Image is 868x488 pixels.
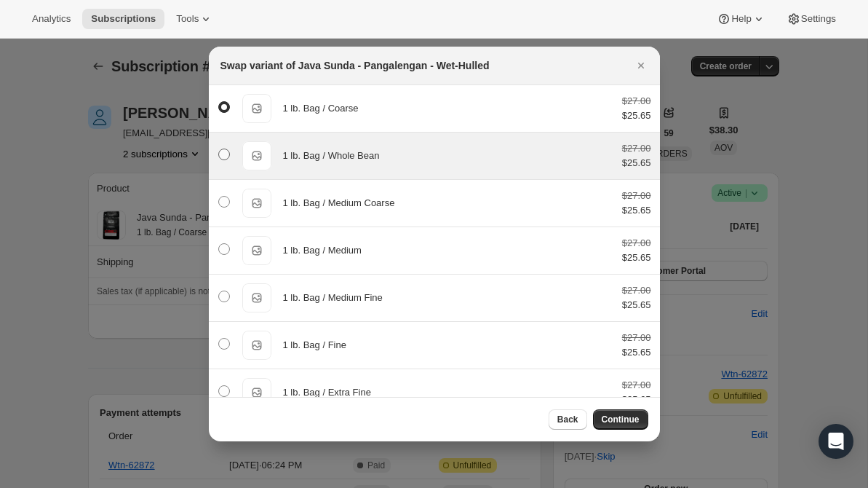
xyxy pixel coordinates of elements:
button: Tools [167,9,222,29]
span: $25.65 [622,394,651,405]
span: Analytics [32,13,71,25]
h2: Swap variant of Java Sunda - Pangalengan - Wet-Hulled [220,58,490,73]
span: Tools [176,13,199,25]
span: $25.65 [622,299,651,310]
span: Help [731,13,751,25]
span: Subscriptions [91,13,156,25]
div: $27.00 [622,283,651,298]
button: Continue [593,409,648,430]
div: $27.00 [622,94,651,109]
span: $25.65 [622,347,651,358]
button: Close [631,55,651,76]
span: 1 lb. Bag / Medium [283,245,362,256]
span: Continue [602,414,640,425]
span: $25.65 [622,205,651,216]
button: Help [708,9,774,29]
span: 1 lb. Bag / Fine [283,339,346,350]
div: $27.00 [622,378,651,393]
span: $25.65 [622,157,651,168]
span: Settings [801,13,836,25]
span: 1 lb. Bag / Whole Bean [283,150,380,161]
span: 1 lb. Bag / Extra Fine [283,387,371,398]
div: $27.00 [622,331,651,345]
div: $27.00 [622,189,651,203]
span: $25.65 [622,252,651,263]
button: Settings [778,9,845,29]
div: $27.00 [622,141,651,156]
div: $27.00 [622,236,651,251]
span: Back [557,414,578,425]
button: Back [549,409,587,430]
span: 1 lb. Bag / Medium Coarse [283,197,395,208]
span: 1 lb. Bag / Coarse [283,103,359,114]
span: $25.65 [622,110,651,121]
div: Open Intercom Messenger [819,424,853,459]
button: Subscriptions [82,9,164,29]
span: 1 lb. Bag / Medium Fine [283,292,383,303]
button: Analytics [23,9,79,29]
